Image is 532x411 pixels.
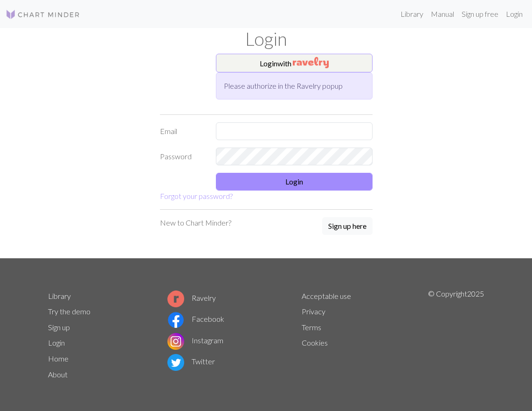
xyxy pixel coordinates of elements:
a: Privacy [302,307,325,316]
label: Email [154,122,210,140]
img: Logo [6,9,80,20]
img: Ravelry logo [167,291,184,307]
img: Facebook logo [167,312,184,328]
a: Acceptable use [302,291,351,300]
a: Sign up [48,323,70,332]
label: Password [154,148,210,165]
p: © Copyright 2025 [428,288,484,383]
a: Manual [427,5,458,23]
a: Library [397,5,427,23]
button: Login [216,173,373,191]
a: Terms [302,323,321,332]
a: Forgot your password? [160,191,233,200]
a: Login [48,338,65,347]
a: Try the demo [48,307,90,316]
a: Cookies [302,338,328,347]
a: Instagram [167,336,223,345]
a: Login [502,5,526,23]
a: Library [48,291,71,300]
img: Instagram logo [167,333,184,350]
img: Twitter logo [167,354,184,371]
button: Loginwith [216,54,373,72]
a: About [48,370,68,379]
div: Please authorize in the Ravelry popup [216,72,373,99]
a: Ravelry [167,293,216,302]
h1: Login [42,28,490,50]
button: Sign up here [322,217,373,235]
a: Sign up here [322,217,373,236]
a: Facebook [167,314,224,323]
img: Ravelry [293,57,329,68]
a: Twitter [167,357,215,366]
p: New to Chart Minder? [160,217,231,228]
a: Sign up free [458,5,502,23]
a: Home [48,354,69,363]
